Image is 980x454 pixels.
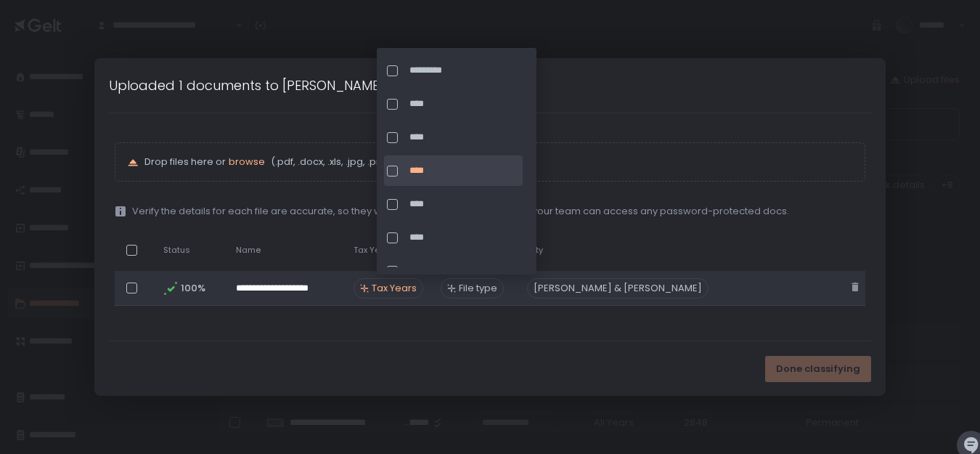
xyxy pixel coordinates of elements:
[132,205,789,218] span: Verify the details for each file are accurate, so they will be categorized correctly and your tea...
[372,282,417,295] span: Tax Years
[229,155,265,169] span: browse
[268,155,393,169] span: (.pdf, .docx, .xls, .jpg, .png)
[181,282,204,295] span: 100%
[163,245,190,256] span: Status
[459,282,497,295] span: File type
[354,245,393,256] span: Tax Years
[236,245,261,256] span: Name
[109,76,502,95] h1: Uploaded 1 documents to [PERSON_NAME] & [PERSON_NAME]
[144,155,852,169] p: Drop files here or
[229,155,265,169] button: browse
[527,278,709,299] div: [PERSON_NAME] & [PERSON_NAME]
